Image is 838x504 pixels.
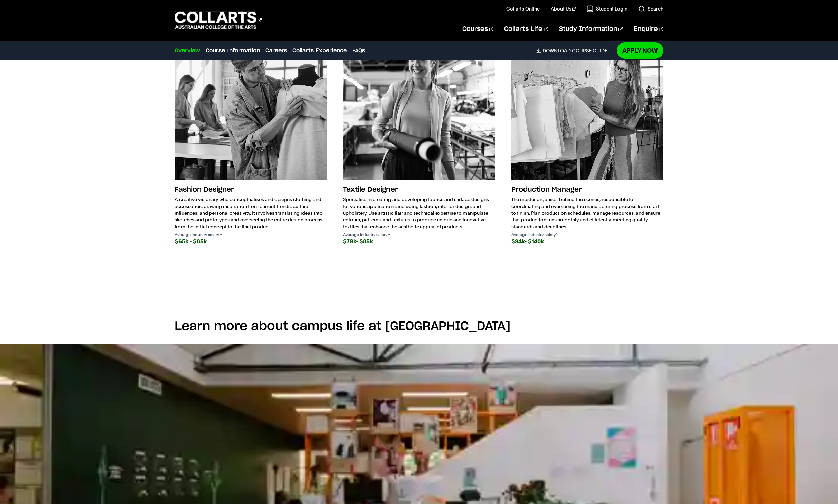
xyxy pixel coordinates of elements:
a: Apply Now [617,42,663,58]
a: Careers [265,46,287,55]
a: Collarts Experience [292,46,347,55]
a: Courses [462,18,493,40]
a: FAQs [352,46,365,55]
p: Specialise in creating and developing fabrics and surface designs for various applications, inclu... [343,196,495,230]
a: Study Information [559,18,623,40]
h3: Production Manager [511,183,663,196]
p: A creative visionary who conceptualises and designs clothing and accessories, drawing inspiration... [175,196,327,230]
a: Enquire [634,18,663,40]
div: Go to homepage [175,11,262,30]
div: $94k- $140k [511,237,663,246]
a: DownloadCourse Guide [536,47,613,54]
div: $79k- $85k [343,237,495,246]
a: Search [638,5,663,12]
a: Collarts Online [506,5,540,12]
p: Average industry salary*: [511,233,663,237]
a: Overview [175,46,200,55]
p: The master organiser behind the scenes, responsible for coordinating and overseeing the manufactu... [511,196,663,230]
div: $65k - $85k [175,237,327,246]
a: Collarts Life [504,18,548,40]
a: About Us [551,5,576,12]
a: Student Login [587,5,627,12]
h3: Textile Designer [343,183,495,196]
span: Download [542,47,571,54]
h2: Learn more about campus life at [GEOGRAPHIC_DATA] [175,319,663,334]
p: Average industry salary*: [175,233,327,237]
a: Course Information [206,46,260,55]
h3: Fashion Designer [175,183,327,196]
p: Average industry salary*: [343,233,495,237]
